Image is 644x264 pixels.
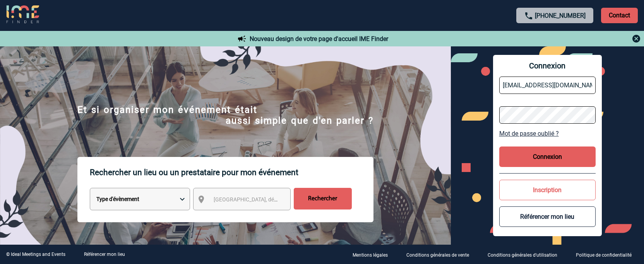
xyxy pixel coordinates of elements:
a: [PHONE_NUMBER] [535,12,586,19]
a: Politique de confidentialité [570,251,644,258]
span: [GEOGRAPHIC_DATA], département, région... [214,196,321,203]
p: Conditions générales de vente [406,252,469,258]
button: Inscription [499,180,596,200]
button: Référencer mon lieu [499,206,596,227]
p: Rechercher un lieu ou un prestataire pour mon événement [90,157,373,188]
p: Contact [601,8,638,23]
p: Conditions générales d'utilisation [488,252,557,258]
a: Référencer mon lieu [84,252,125,257]
button: Connexion [499,146,596,167]
input: Rechercher [294,188,352,209]
p: Mentions légales [353,252,388,258]
input: Email * [499,77,596,94]
img: call-24-px.png [524,11,533,20]
a: Mot de passe oublié ? [499,130,596,137]
div: © Ideal Meetings and Events [6,252,65,257]
a: Conditions générales de vente [400,251,481,258]
span: Connexion [499,61,596,70]
p: Politique de confidentialité [576,252,632,258]
a: Mentions légales [346,251,400,258]
a: Conditions générales d'utilisation [481,251,570,258]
